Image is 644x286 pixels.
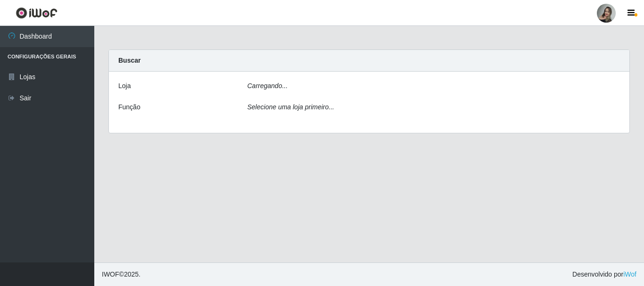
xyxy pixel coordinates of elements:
[102,270,140,279] span: © 2025 .
[16,7,58,19] img: CoreUI Logo
[572,270,636,279] span: Desenvolvido por
[102,270,119,278] span: IWOF
[623,270,636,278] a: iWof
[118,102,140,112] label: Função
[248,82,288,90] i: Carregando...
[118,57,140,64] strong: Buscar
[248,103,334,111] i: Selecione uma loja primeiro...
[118,81,131,91] label: Loja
